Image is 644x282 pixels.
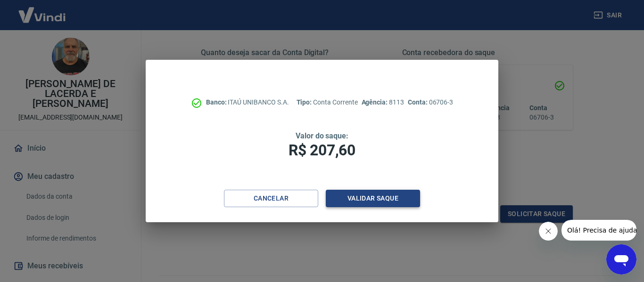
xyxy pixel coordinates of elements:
p: 06706-3 [408,97,453,107]
span: Agência: [362,98,389,106]
button: Cancelar [224,190,318,207]
p: 8113 [362,97,404,107]
span: Conta: [408,98,429,106]
span: Olá! Precisa de ajuda? [6,7,79,14]
iframe: Mensagem da empresa [561,220,636,241]
iframe: Botão para abrir a janela de mensagens [606,244,636,274]
button: Validar saque [326,190,420,207]
span: Banco: [206,98,228,106]
p: ITAÚ UNIBANCO S.A. [206,97,289,107]
p: Conta Corrente [297,97,358,107]
span: Valor do saque: [296,131,348,140]
span: R$ 207,60 [289,141,355,159]
iframe: Fechar mensagem [539,222,558,241]
span: Tipo: [297,98,314,106]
